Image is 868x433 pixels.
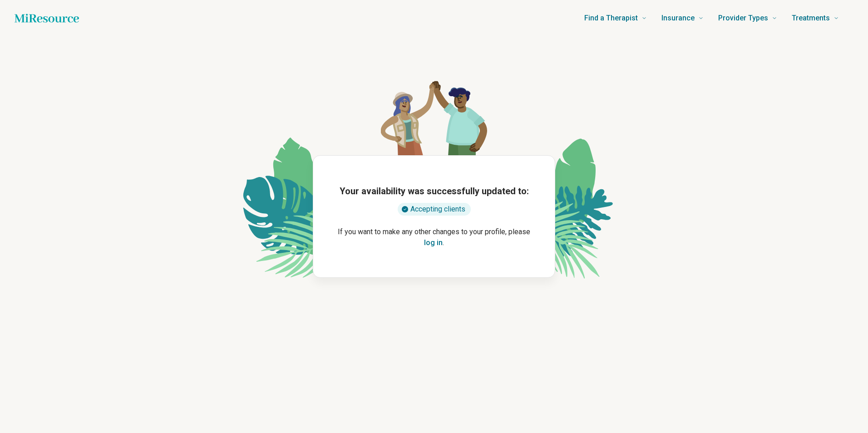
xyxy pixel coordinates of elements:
span: Insurance [661,12,695,25]
span: Treatments [792,12,830,25]
span: Provider Types [718,12,768,25]
a: Home page [15,9,79,27]
div: Accepting clients [398,203,471,216]
button: log in [424,237,443,248]
p: If you want to make any other changes to your profile, please . [328,226,540,248]
span: Find a Therapist [584,12,638,25]
h1: Your availability was successfully updated to: [340,185,529,197]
